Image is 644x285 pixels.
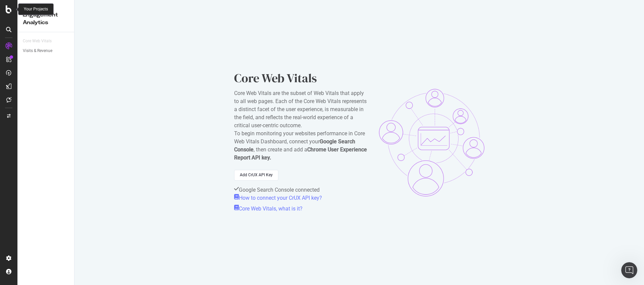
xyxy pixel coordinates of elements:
a: Visits & Revenue [23,47,69,54]
b: Chrome User Experience Report API key. [234,146,367,161]
div: To begin monitoring your websites performance in Core Web Vitals Dashboard, connect your , then c... [234,130,368,162]
div: Engagement Analytics [23,11,69,27]
div: Core Web Vitals are the subset of Web Vitals that apply to all web pages. Each of the Core Web Vi... [234,89,368,130]
a: Core Web Vitals, what is it? [234,205,368,213]
a: How to connect your CrUX API key? [234,194,368,202]
div: Core Web Vitals, what is it? [239,205,303,213]
div: Your Projects [24,6,48,12]
iframe: Intercom live chat [621,262,637,278]
div: Core Web Vitals [23,38,52,45]
div: Google Search Console connected [239,186,320,194]
div: How to connect your CrUX API key? [239,194,322,202]
b: Google Search Console [234,138,355,153]
button: Add CrUX API Key [234,170,278,181]
div: Core Web Vitals [234,70,368,87]
a: Core Web Vitals [23,38,58,45]
div: Add CrUX API Key [240,172,273,178]
div: Visits & Revenue [23,47,52,54]
img: BLpuk0U9.png [379,89,484,196]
